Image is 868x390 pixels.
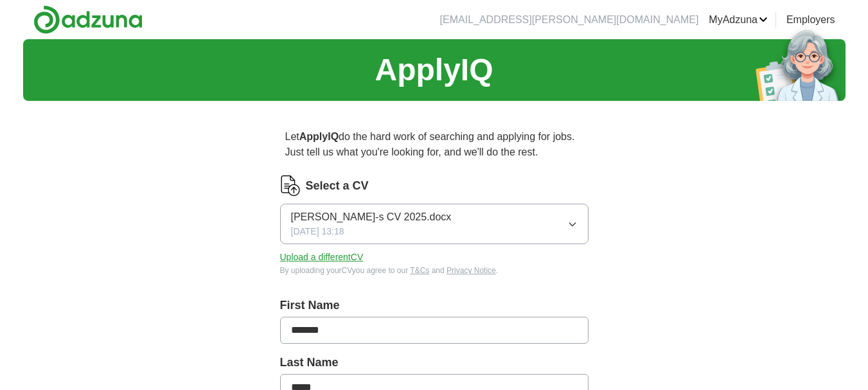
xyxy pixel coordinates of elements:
label: Last Name [280,354,589,371]
li: [EMAIL_ADDRESS][PERSON_NAME][DOMAIN_NAME] [440,12,699,28]
label: Select a CV [306,177,369,195]
a: T&Cs [410,266,429,275]
a: Privacy Notice [447,266,496,275]
button: [PERSON_NAME]-s CV 2025.docx[DATE] 13:18 [280,204,589,244]
strong: ApplyIQ [299,131,339,142]
a: MyAdzuna [709,12,768,28]
div: By uploading your CV you agree to our and . [280,265,589,276]
h1: ApplyIQ [375,47,493,93]
span: [DATE] 13:18 [291,225,344,238]
button: Upload a differentCV [280,251,364,264]
p: Let do the hard work of searching and applying for jobs. Just tell us what you're looking for, an... [280,124,589,165]
img: Adzuna logo [33,5,143,34]
a: Employers [786,12,835,28]
img: CV Icon [280,175,301,196]
label: First Name [280,297,589,314]
span: [PERSON_NAME]-s CV 2025.docx [291,209,452,225]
